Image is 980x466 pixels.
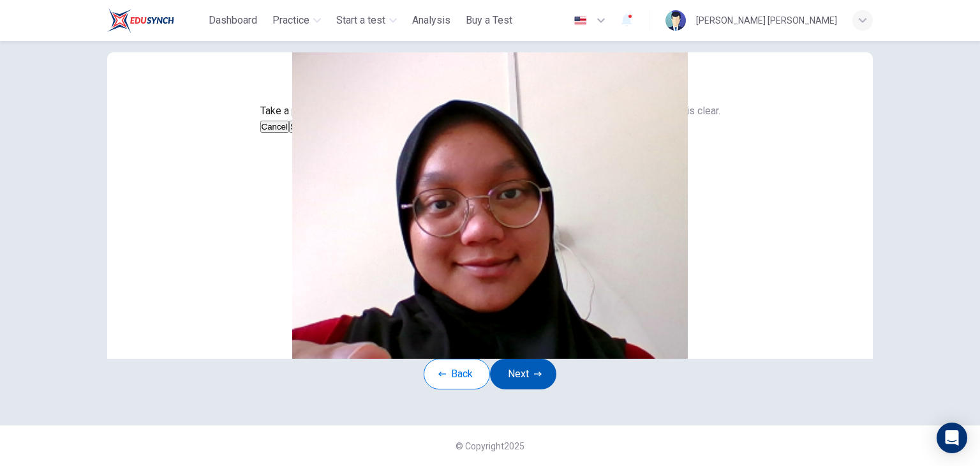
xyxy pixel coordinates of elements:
[466,13,512,28] span: Buy a Test
[107,8,204,33] a: ELTC logo
[490,359,556,389] button: Next
[107,52,873,359] img: preview screemshot
[336,13,385,28] span: Start a test
[696,13,837,28] div: [PERSON_NAME] [PERSON_NAME]
[424,359,490,389] button: Back
[204,9,262,32] button: Dashboard
[407,9,456,32] button: Analysis
[107,8,174,33] img: ELTC logo
[461,9,517,32] button: Buy a Test
[456,441,524,451] span: © Copyright 2025
[665,10,686,31] img: Profile picture
[209,13,257,28] span: Dashboard
[272,13,309,28] span: Practice
[267,9,326,32] button: Practice
[412,13,450,28] span: Analysis
[331,9,402,32] button: Start a test
[937,423,967,453] div: Open Intercom Messenger
[572,16,588,26] img: en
